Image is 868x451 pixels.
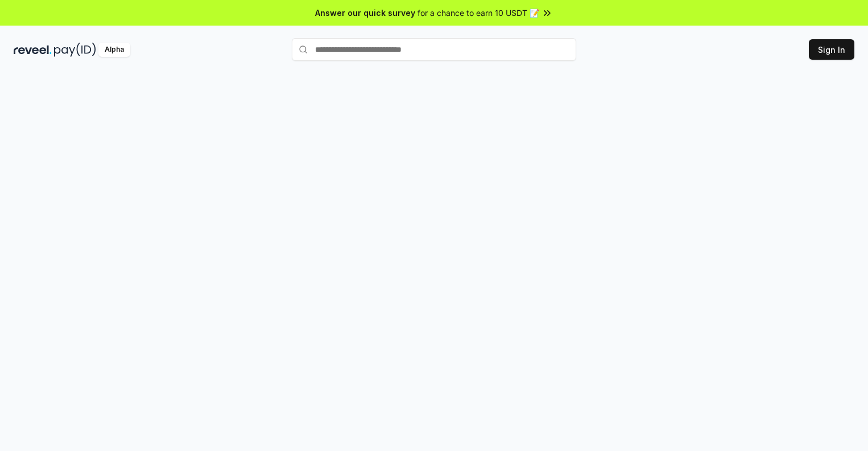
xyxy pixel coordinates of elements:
[14,43,52,57] img: reveel_dark
[98,43,130,57] div: Alpha
[809,39,854,60] button: Sign In
[418,7,539,19] span: for a chance to earn 10 USDT 📝
[54,43,96,57] img: pay_id
[315,7,415,19] span: Answer our quick survey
